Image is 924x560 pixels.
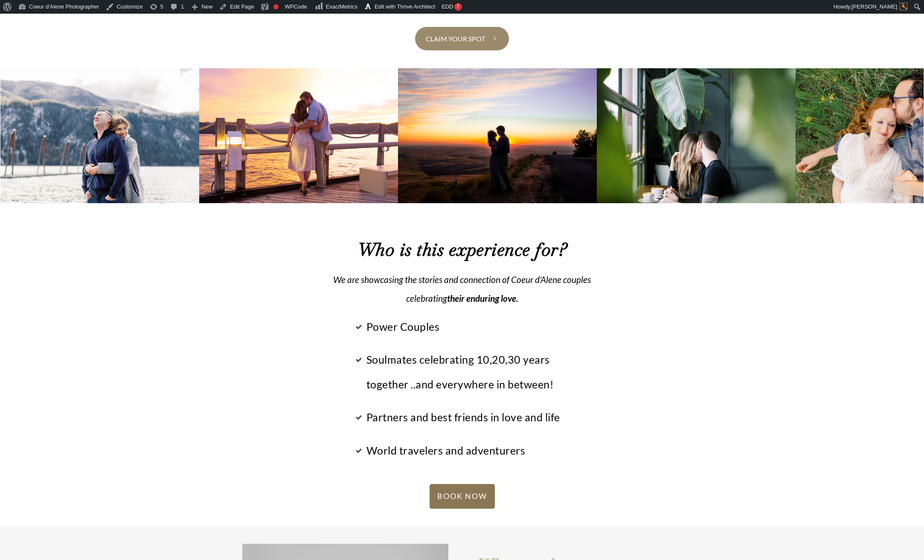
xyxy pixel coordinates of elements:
em: celebrating [406,293,518,303]
span: Power Couples [366,320,440,333]
div: 7 [454,3,462,11]
span: Soulmates celebrating 10,20,30 years together ..and everywhere in between! [366,347,573,397]
div: Focus keyphrase not set [273,4,279,9]
span: Claim your spot [426,35,485,43]
a: BOOK NOW [430,484,495,509]
span: [PERSON_NAME] [851,3,897,10]
span: World travelers and adventurers [366,438,526,463]
img: rachel-jordan-photography-coeur-d-alene-wedding-family-photographer-coffee-shop-engagement-sessio... [597,68,799,203]
img: jamie-jeremiah-engagement-farragut-state-park-idaho-2582 [0,68,203,203]
span: Partners and best friends in love and life [366,411,560,423]
img: rachel-jordan-photography-coeur-d-alene-wedding-engagement-photographer-videographer-candid-adven... [398,68,600,203]
strong: their [447,293,465,303]
span: ExactMetrics [326,3,357,10]
strong: enduring love. [466,293,518,303]
span: BOOK NOW [437,492,487,501]
em: We are showcasing the stories and connection of Coeur d'Alene couples [333,274,591,285]
a: Claim your spot [415,27,509,50]
img: Rachel-jordan-photography-lakeside-engagement-photos-coeur-d-alene-lakeside-sunset-water-film-pho... [199,68,398,217]
p: Who is this experience for? [232,227,692,272]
